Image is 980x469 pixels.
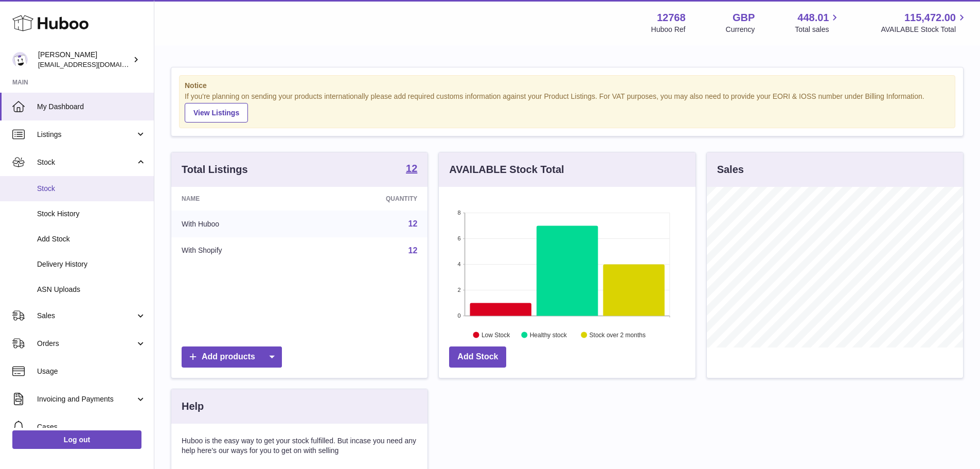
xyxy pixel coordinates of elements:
strong: 12 [406,163,417,173]
div: [PERSON_NAME] [38,50,131,70]
strong: GBP [733,11,755,25]
text: 8 [458,210,461,216]
img: internalAdmin-12768@internal.huboo.com [12,52,28,67]
span: Cases [37,422,146,432]
span: Total sales [795,25,841,34]
h3: Total Listings [182,163,248,177]
text: 4 [458,261,461,267]
p: Huboo is the easy way to get your stock fulfilled. But incase you need any help here's our ways f... [182,436,417,456]
strong: Notice [185,81,950,91]
h3: Sales [717,163,744,177]
span: Orders [37,339,135,349]
span: Delivery History [37,259,146,269]
td: With Shopify [171,237,310,264]
span: ASN Uploads [37,285,146,294]
text: Stock over 2 months [590,331,646,338]
a: Add products [182,346,282,368]
th: Quantity [310,187,428,211]
strong: 12768 [657,11,686,25]
a: 12 [406,163,417,176]
span: Invoicing and Payments [37,394,135,404]
td: With Huboo [171,211,310,237]
a: View Listings [185,103,248,123]
a: 12 [408,219,418,228]
text: 6 [458,235,461,241]
a: Log out [12,430,141,449]
span: Stock [37,184,146,194]
text: 2 [458,287,461,293]
div: If you're planning on sending your products internationally please add required customs informati... [185,92,950,123]
a: 448.01 Total sales [795,11,841,34]
h3: Help [182,399,204,413]
div: Huboo Ref [651,25,686,34]
span: My Dashboard [37,102,146,112]
th: Name [171,187,310,211]
span: Sales [37,311,135,321]
a: 12 [408,246,418,255]
span: 448.01 [797,11,829,25]
span: 115,472.00 [904,11,956,25]
text: Low Stock [482,331,510,338]
span: [EMAIL_ADDRESS][DOMAIN_NAME] [38,60,151,68]
a: 115,472.00 AVAILABLE Stock Total [881,11,968,34]
a: Add Stock [449,346,506,368]
span: Stock [37,158,135,167]
div: Currency [726,25,755,34]
span: Listings [37,130,135,140]
span: Stock History [37,209,146,219]
text: Healthy stock [530,331,567,338]
span: AVAILABLE Stock Total [881,25,968,34]
span: Add Stock [37,234,146,244]
h3: AVAILABLE Stock Total [449,163,564,177]
text: 0 [458,312,461,319]
span: Usage [37,367,146,376]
